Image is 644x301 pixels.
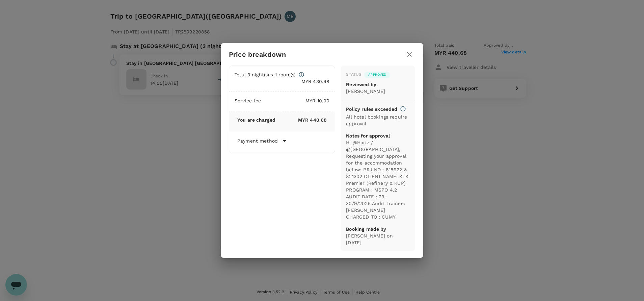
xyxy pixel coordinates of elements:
[346,132,410,139] p: Notes for approval
[237,117,275,123] p: You are charged
[346,71,361,78] div: Status
[229,49,286,60] h6: Price breakdown
[237,137,278,144] p: Payment method
[346,81,410,88] p: Reviewed by
[346,106,397,112] p: Policy rules exceeded
[346,114,410,127] p: All hotel bookings require approval
[261,97,330,104] p: MYR 10.00
[346,232,410,246] p: [PERSON_NAME] on [DATE]
[235,78,329,85] p: MYR 430.68
[364,72,390,77] span: Approved
[346,226,410,232] p: Booking made by
[235,71,296,78] p: Total 3 night(s) x 1 room(s)
[346,88,410,95] p: [PERSON_NAME]
[275,117,327,123] p: MYR 440.68
[235,97,261,104] p: Service fee
[346,139,410,220] p: Hi @Hariz / @[GEOGRAPHIC_DATA], Requesting your approval for the accommodation below: PRJ NO : 81...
